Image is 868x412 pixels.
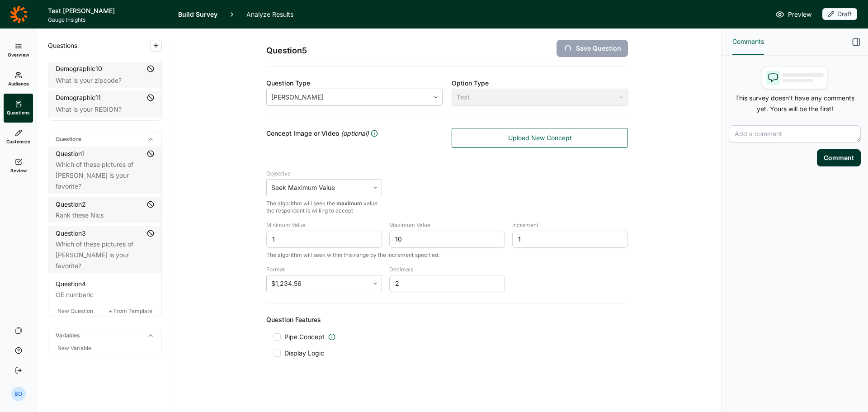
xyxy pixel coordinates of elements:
[4,36,33,65] a: Overview
[57,308,93,314] span: New Question
[56,210,154,221] div: Rank these Nics
[48,132,161,147] div: Questions
[48,277,161,302] a: Question4OE numberic
[56,239,154,271] div: Which of these pictures of [PERSON_NAME] is your favorite?
[108,308,152,314] span: + From Template
[512,222,628,229] label: Increment
[56,289,154,300] div: OE numberic
[4,94,33,123] a: Questions
[729,93,861,114] p: This survey doesn't have any comments yet. Yours will be the first!
[775,9,811,20] a: Preview
[266,128,443,139] div: Concept Image or Video
[4,152,33,180] a: Review
[10,167,27,174] span: Review
[56,104,154,115] div: What is your REGION?
[822,8,857,20] div: Draft
[48,5,167,16] h1: Test [PERSON_NAME]
[57,345,91,351] span: New Variable
[56,64,102,73] div: Demographic 10
[8,52,29,58] span: Overview
[336,200,362,207] span: maximum
[48,226,161,273] a: Question3Which of these pictures of [PERSON_NAME] is your favorite?
[56,279,86,289] div: Question 4
[48,40,77,51] span: Questions
[452,78,628,89] div: Option Type
[508,133,572,142] span: Upload New Concept
[4,65,33,94] a: Audience
[56,148,84,159] div: Question 1
[48,197,161,223] a: Question2Rank these Nics
[11,387,26,401] div: BO
[48,328,161,343] div: Variables
[389,222,505,229] label: Maximum Value
[266,44,307,57] span: Question 5
[48,147,161,194] a: Question1Which of these pictures of [PERSON_NAME] is your favorite?
[788,9,811,20] span: Preview
[56,75,154,86] div: What is your zipcode?
[732,29,764,55] button: Comments
[557,40,628,57] button: Save Question
[266,78,443,89] div: Question Type
[266,200,382,214] p: The algorithm will seek the value the respondent is willing to accept
[266,170,382,177] label: Objective
[284,349,324,358] span: Display Logic
[284,332,325,341] span: Pipe Concept
[266,314,628,325] div: Question Features
[4,123,33,152] a: Customize
[817,149,861,166] button: Comment
[7,109,30,116] span: Questions
[48,16,167,24] span: Gauge Insights
[266,266,382,273] label: Format
[56,199,86,210] div: Question 2
[56,159,154,192] div: Which of these pictures of [PERSON_NAME] is your favorite?
[56,93,101,102] div: Demographic 11
[732,36,764,47] span: Comments
[266,222,382,229] label: Minimum Value
[822,8,857,21] button: Draft
[266,251,628,259] p: The algorithm will seek within this range by the increment specified.
[6,138,30,145] span: Customize
[56,228,86,239] div: Question 3
[8,81,29,87] span: Audience
[389,266,505,273] label: Decimals
[341,128,369,139] span: (optional)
